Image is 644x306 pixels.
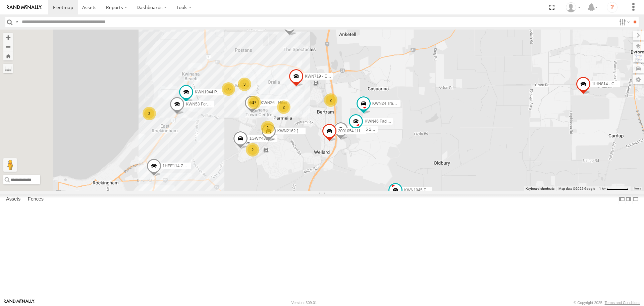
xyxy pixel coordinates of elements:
label: Assets [3,195,24,204]
span: Map data ©2025 Google [558,187,595,190]
span: KWN1944 Parks [195,90,225,94]
label: Search Query [14,17,19,27]
button: Drag Pegman onto the map to open Street View [3,158,17,172]
div: Andrew Fisher [563,2,583,12]
div: 35 [222,82,235,96]
div: 2 [277,100,290,114]
span: KWN46 Facil.Maint [365,119,399,124]
button: Zoom in [3,33,13,42]
label: Search Filter Options [616,17,631,27]
button: Map Scale: 1 km per 62 pixels [597,186,631,191]
div: 3 [238,78,251,91]
span: 1 km [599,187,606,190]
span: 1GWY489 Signage Truck [249,136,294,141]
div: © Copyright 2025 - [574,301,640,305]
span: KWN719 - Eng. Tech Officer [305,74,355,79]
a: Visit our Website [4,299,35,306]
button: Zoom out [3,42,13,51]
label: Dock Summary Table to the Right [625,194,632,204]
div: 2 [246,143,259,157]
span: 1HFE114 Zone [163,164,190,168]
label: Hide Summary Table [632,194,639,204]
div: 2 [261,121,274,134]
button: Zoom Home [3,51,13,60]
span: KWN1945 Flocon [404,188,436,193]
a: Terms and Conditions [605,301,640,305]
button: Keyboard shortcuts [526,186,554,191]
a: Terms (opens in new tab) [634,187,641,190]
label: Measure [3,64,13,73]
span: KWN26 - Hilux [261,100,287,105]
span: 2001054 1HZI898 Coordinator Planning [338,129,409,133]
span: KWN2162 [PERSON_NAME] Truck [277,129,341,133]
div: Version: 309.01 [291,301,317,305]
label: Dock Summary Table to the Left [619,194,625,204]
div: 2 [324,93,337,107]
img: rand-logo.svg [7,5,42,10]
label: Map Settings [633,75,644,84]
label: Fences [24,195,47,204]
div: 2 [143,107,156,120]
div: 17 [248,96,261,109]
span: KWN24 Tractor [372,101,400,106]
span: KWN53 Ford Ranger (Retic) [186,102,236,106]
i: ? [607,2,618,13]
